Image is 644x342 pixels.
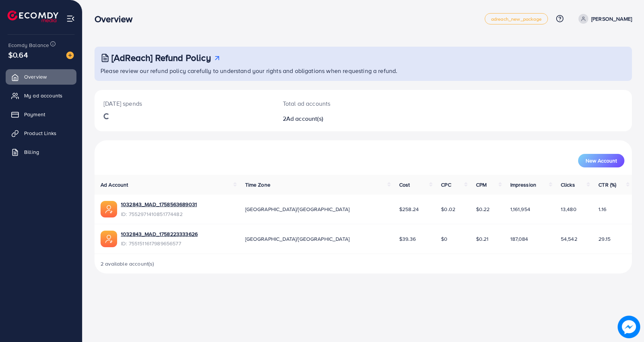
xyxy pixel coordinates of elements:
span: $39.36 [399,235,416,243]
span: Clicks [561,181,575,188]
span: Billing [24,148,39,156]
span: 13,480 [561,205,577,213]
span: ID: 7552971410851774482 [121,210,197,218]
span: 1.16 [598,205,606,213]
span: $0.02 [441,205,455,213]
span: ID: 7551511617989656577 [121,240,198,247]
span: 187,084 [510,235,528,243]
a: Overview [6,69,76,84]
a: [PERSON_NAME] [575,14,632,24]
span: 2 available account(s) [101,260,154,268]
a: 1032843_MAD_1758223333626 [121,230,198,238]
span: $258.24 [399,205,419,213]
p: [DATE] spends [104,99,265,108]
span: New Account [586,158,617,163]
p: Total ad accounts [283,99,399,108]
span: My ad accounts [24,92,63,99]
span: CTR (%) [598,181,616,188]
p: Please review our refund policy carefully to understand your rights and obligations when requesti... [101,66,627,75]
span: Cost [399,181,410,188]
span: Product Links [24,129,56,137]
img: ic-ads-acc.e4c84228.svg [101,201,117,217]
span: Ad Account [101,181,128,188]
span: Ecomdy Balance [8,41,49,49]
h3: [AdReach] Refund Policy [111,52,211,63]
a: Payment [6,107,76,122]
span: 1,161,954 [510,205,530,213]
span: $0.21 [476,235,489,243]
h2: 2 [283,115,399,122]
a: My ad accounts [6,88,76,103]
button: New Account [578,154,624,167]
h3: Overview [95,14,139,24]
span: 54,542 [561,235,577,243]
span: $0.22 [476,205,490,213]
a: adreach_new_package [485,13,548,24]
span: Impression [510,181,537,188]
img: image [66,52,74,59]
span: 29.15 [598,235,610,243]
a: 1032843_MAD_1758563689031 [121,201,197,208]
span: [GEOGRAPHIC_DATA]/[GEOGRAPHIC_DATA] [245,235,350,243]
img: menu [66,14,75,23]
a: Product Links [6,126,76,141]
span: CPM [476,181,487,188]
span: $0.64 [8,49,28,60]
img: logo [8,11,58,22]
p: [PERSON_NAME] [591,14,632,23]
img: ic-ads-acc.e4c84228.svg [101,231,117,247]
span: adreach_new_package [491,17,542,21]
a: Billing [6,144,76,160]
img: image [618,316,640,338]
span: CPC [441,181,451,188]
span: Payment [24,111,45,118]
span: Overview [24,73,47,81]
span: $0 [441,235,447,243]
span: Time Zone [245,181,270,188]
span: Ad account(s) [286,114,323,123]
span: [GEOGRAPHIC_DATA]/[GEOGRAPHIC_DATA] [245,205,350,213]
